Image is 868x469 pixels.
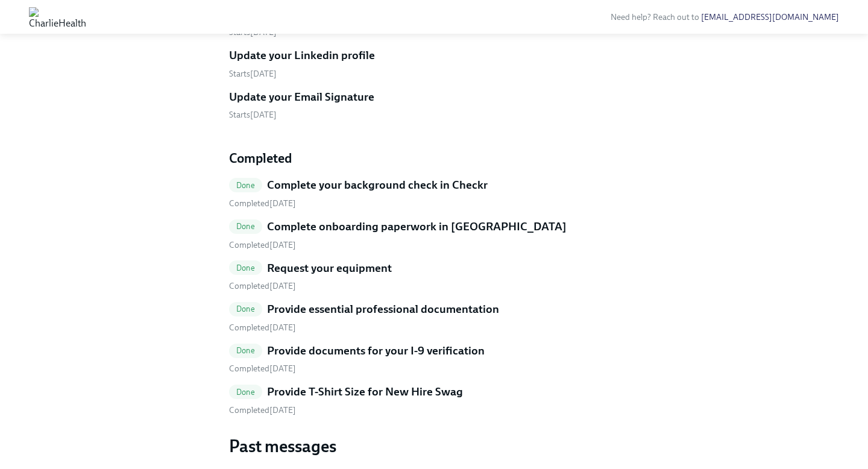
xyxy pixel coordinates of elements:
[229,301,639,333] a: DoneProvide essential professional documentation Completed[DATE]
[267,219,567,234] h5: Complete onboarding paperwork in [GEOGRAPHIC_DATA]
[229,263,262,272] span: Done
[229,346,262,355] span: Done
[701,12,839,22] a: [EMAIL_ADDRESS][DOMAIN_NAME]
[229,48,375,63] h5: Update your Linkedin profile
[229,384,639,416] a: DoneProvide T-Shirt Size for New Hire Swag Completed[DATE]
[229,304,262,313] span: Done
[229,405,296,415] span: Tuesday, August 26th 2025, 8:02 pm
[229,343,639,375] a: DoneProvide documents for your I-9 verification Completed[DATE]
[229,110,277,120] span: Monday, September 15th 2025, 9:00 am
[229,181,262,190] span: Done
[229,281,296,291] span: Tuesday, August 26th 2025, 8:00 pm
[29,7,86,27] img: CharlieHealth
[229,48,639,80] a: Update your Linkedin profileStarts[DATE]
[229,69,277,79] span: Starts [DATE]
[229,260,639,292] a: DoneRequest your equipment Completed[DATE]
[229,89,374,105] h5: Update your Email Signature
[229,150,639,168] h4: Completed
[229,222,262,231] span: Done
[267,343,485,359] h5: Provide documents for your I-9 verification
[267,177,488,193] h5: Complete your background check in Checkr
[229,323,296,333] span: Thursday, August 28th 2025, 9:37 pm
[229,89,639,121] a: Update your Email SignatureStarts[DATE]
[267,384,463,400] h5: Provide T-Shirt Size for New Hire Swag
[229,177,639,209] a: DoneComplete your background check in Checkr Completed[DATE]
[267,301,499,317] h5: Provide essential professional documentation
[229,219,639,251] a: DoneComplete onboarding paperwork in [GEOGRAPHIC_DATA] Completed[DATE]
[229,198,296,209] span: Tuesday, August 26th 2025, 7:59 pm
[229,364,296,374] span: Thursday, August 28th 2025, 5:25 pm
[267,260,392,276] h5: Request your equipment
[229,435,639,457] h3: Past messages
[229,388,262,397] span: Done
[611,12,839,22] span: Need help? Reach out to
[229,240,296,250] span: Tuesday, August 26th 2025, 8:03 pm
